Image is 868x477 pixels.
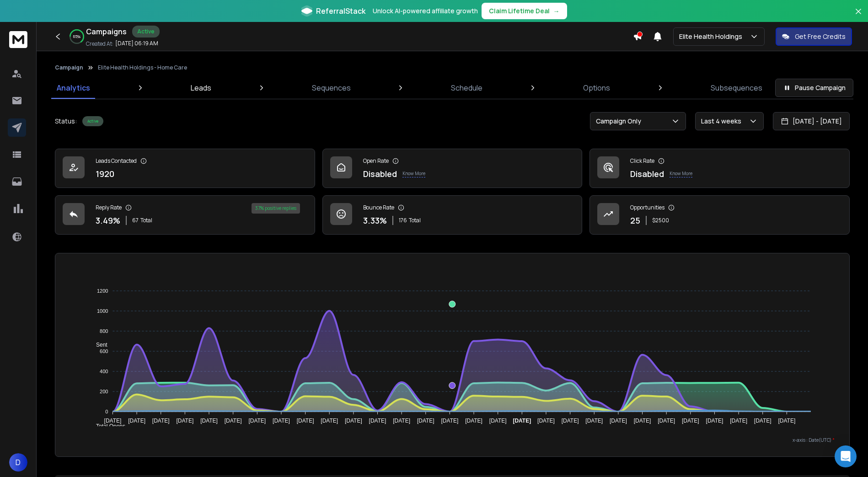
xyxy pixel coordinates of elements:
tspan: [DATE] [417,418,434,424]
p: 1920 [96,167,114,180]
button: Get Free Credits [776,27,852,46]
tspan: 1200 [97,288,108,294]
span: 176 [399,217,407,224]
p: Opportunities [630,204,664,211]
tspan: [DATE] [297,418,314,424]
a: Open RateDisabledKnow More [322,149,583,188]
tspan: [DATE] [321,418,338,424]
p: [DATE] 06:19 AM [115,40,158,47]
tspan: [DATE] [152,418,170,424]
p: 25 [630,214,640,227]
button: D [9,453,27,472]
tspan: 0 [105,409,108,414]
tspan: [DATE] [441,418,459,424]
tspan: [DATE] [465,418,482,424]
tspan: [DATE] [634,418,651,424]
tspan: 200 [100,389,108,394]
div: Active [132,26,160,38]
p: 65 % [73,34,80,39]
tspan: [DATE] [610,418,627,424]
tspan: [DATE] [104,418,121,424]
p: Unlock AI-powered affiliate growth [373,6,478,16]
tspan: [DATE] [273,418,290,424]
p: Status: [55,117,77,126]
span: Total [140,217,152,224]
p: Know More [670,170,692,177]
p: Sequences [312,82,351,93]
tspan: [DATE] [225,418,242,424]
tspan: 400 [100,369,108,374]
tspan: [DATE] [176,418,193,424]
p: Subsequences [711,82,762,93]
tspan: 1000 [97,308,108,314]
p: $ 2500 [652,217,669,224]
p: 3.49 % [96,214,120,227]
button: Claim Lifetime Deal→ [482,3,567,19]
p: Elite Health Holdings [679,32,746,41]
a: Sequences [306,77,356,99]
a: Reply Rate3.49%67Total37% positive replies [55,195,315,235]
p: Click Rate [630,157,654,165]
button: Pause Campaign [775,79,853,97]
span: 67 [132,217,139,224]
span: ReferralStack [316,5,365,16]
a: Subsequences [705,77,768,99]
a: Leads Contacted1920 [55,149,315,188]
tspan: 600 [100,348,108,354]
a: Schedule [445,77,488,99]
p: Analytics [57,82,90,93]
a: Analytics [51,77,96,99]
div: Active [82,116,103,126]
tspan: [DATE] [369,418,386,424]
a: Leads [185,77,217,99]
a: Click RateDisabledKnow More [589,149,850,188]
tspan: [DATE] [682,418,699,424]
tspan: [DATE] [778,418,796,424]
a: Options [578,77,616,99]
button: Close banner [852,5,864,27]
tspan: [DATE] [730,418,747,424]
tspan: [DATE] [537,418,555,424]
tspan: [DATE] [128,418,145,424]
button: [DATE] - [DATE] [773,112,850,130]
tspan: [DATE] [248,418,266,424]
span: Total [409,217,421,224]
p: Disabled [630,167,664,180]
p: Leads [191,82,211,93]
tspan: [DATE] [658,418,675,424]
tspan: [DATE] [489,418,507,424]
a: Opportunities25$2500 [589,195,850,235]
div: 37 % positive replies [252,203,300,214]
span: Sent [89,342,107,348]
tspan: [DATE] [585,418,603,424]
p: x-axis : Date(UTC) [70,437,835,444]
div: Open Intercom Messenger [835,445,857,467]
p: Open Rate [363,157,389,165]
a: Bounce Rate3.33%176Total [322,195,583,235]
tspan: 800 [100,328,108,334]
tspan: [DATE] [706,418,723,424]
p: Last 4 weeks [701,117,745,126]
span: Total Opens [89,423,125,429]
button: Campaign [55,64,83,71]
p: Elite Health Holdings - Home Care [98,64,187,71]
p: Disabled [363,167,397,180]
p: Created At: [86,40,113,48]
tspan: [DATE] [513,418,531,424]
p: Schedule [451,82,482,93]
tspan: [DATE] [393,418,410,424]
tspan: [DATE] [345,418,362,424]
p: Campaign Only [596,117,645,126]
span: → [553,6,560,16]
p: Know More [402,170,425,177]
p: Get Free Credits [795,32,846,41]
p: Bounce Rate [363,204,394,211]
h1: Campaigns [86,26,127,37]
tspan: [DATE] [754,418,772,424]
p: Reply Rate [96,204,122,211]
p: Leads Contacted [96,157,137,165]
tspan: [DATE] [200,418,218,424]
tspan: [DATE] [562,418,579,424]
